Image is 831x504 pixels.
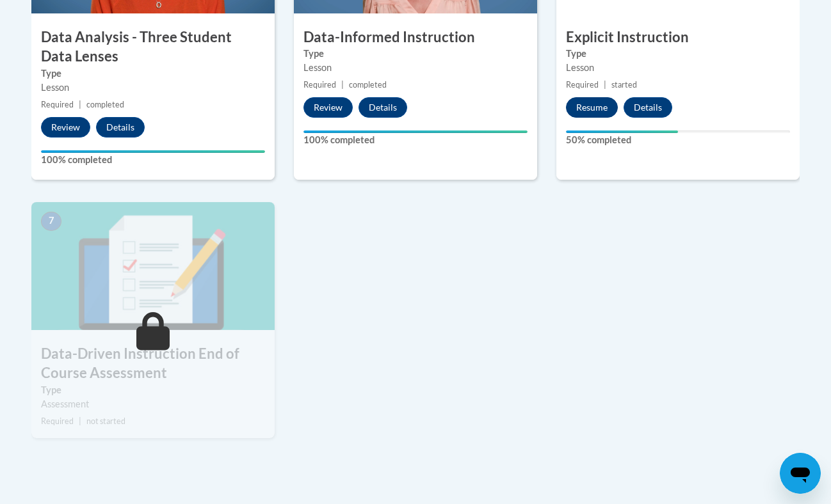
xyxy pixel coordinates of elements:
div: Lesson [41,81,265,95]
span: | [79,416,81,426]
div: Your progress [41,150,265,153]
button: Details [624,97,672,118]
h3: Data Analysis - Three Student Data Lenses [31,28,275,67]
span: Required [41,416,74,426]
label: Type [41,383,265,397]
label: Type [566,47,790,61]
span: | [341,80,344,90]
span: | [604,80,606,90]
div: Assessment [41,397,265,411]
span: Required [303,80,336,90]
img: Course Image [31,202,275,330]
span: | [79,100,81,109]
span: completed [86,100,124,109]
h3: Data-Driven Instruction End of Course Assessment [31,344,275,384]
span: not started [86,416,125,426]
label: Type [303,47,528,61]
span: 7 [41,212,61,231]
span: completed [349,80,387,90]
button: Details [96,117,145,138]
button: Review [303,97,353,118]
h3: Explicit Instruction [556,28,800,47]
div: Your progress [303,130,528,133]
iframe: Button to launch messaging window [780,453,821,494]
button: Details [359,97,407,118]
div: Your progress [566,130,678,133]
label: 100% completed [303,133,528,147]
span: Required [566,80,599,90]
label: 50% completed [566,133,790,147]
span: started [611,80,637,90]
button: Resume [566,97,618,118]
button: Review [41,117,90,138]
div: Lesson [566,61,790,75]
h3: Data-Informed Instruction [294,28,537,47]
label: 100% completed [41,153,265,167]
label: Type [41,67,265,81]
div: Lesson [303,61,528,75]
span: Required [41,100,74,109]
